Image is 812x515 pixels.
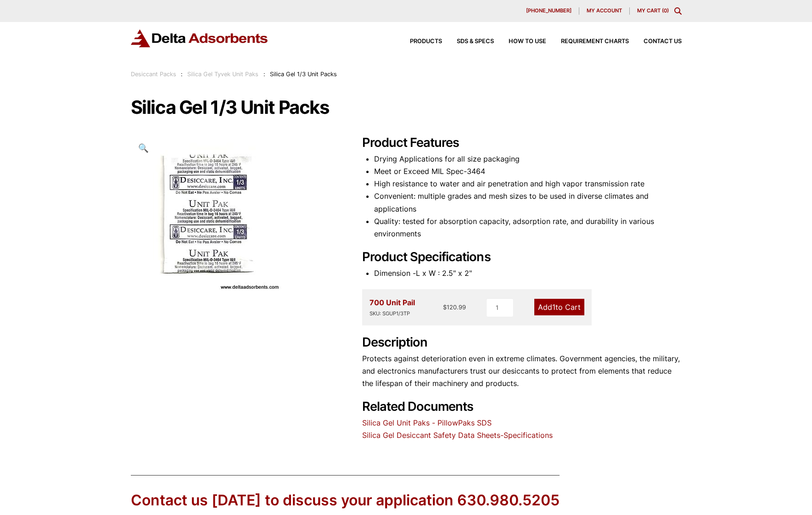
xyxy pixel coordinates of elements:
li: High resistance to water and air penetration and high vapor transmission rate [374,178,682,190]
a: My Cart (0) [637,7,669,14]
li: Quality: tested for absorption capacity, adsorption rate, and durability in various environments [374,215,682,240]
span: 1 [552,302,555,312]
h1: Silica Gel 1/3 Unit Packs [131,98,682,117]
span: Products [410,39,442,45]
a: [PHONE_NUMBER] [519,7,579,15]
a: My account [579,7,630,15]
a: Requirement Charts [546,39,629,45]
span: Requirement Charts [561,39,629,45]
span: 🔍 [138,143,149,153]
li: Convenient: multiple grades and mesh sizes to be used in diverse climates and applications [374,190,682,215]
span: $ [443,303,447,311]
span: How to Use [509,39,546,45]
span: Contact Us [644,39,682,45]
img: Silica Gel 1/3 Unit Packs [131,135,286,296]
div: SKU: SGUP1/3TP [370,309,415,318]
li: Drying Applications for all size packaging [374,153,682,165]
img: Delta Adsorbents [131,29,269,47]
a: SDS & SPECS [442,39,494,45]
a: Silica Gel Desiccant Safety Data Sheets-Specifications [362,431,553,440]
h2: Product Features [362,135,682,151]
div: 700 Unit Pail [370,297,415,318]
a: Add1to Cart [534,299,584,315]
div: Toggle Modal Content [674,7,682,15]
a: View full-screen image gallery [131,135,156,161]
li: Meet or Exceed MIL Spec-3464 [374,165,682,178]
span: : [181,71,183,78]
a: How to Use [494,39,546,45]
span: : [263,71,265,78]
span: 0 [664,7,667,14]
bdi: 120.99 [443,303,466,311]
p: Protects against deterioration even in extreme climates. Government agencies, the military, and e... [362,353,682,390]
h2: Description [362,335,682,350]
a: Silica Gel Unit Paks - PillowPaks SDS [362,418,492,427]
span: My account [587,8,622,13]
span: Silica Gel 1/3 Unit Packs [270,71,337,78]
span: SDS & SPECS [457,39,494,45]
a: Contact Us [629,39,682,45]
li: Dimension -L x W : 2.5" x 2" [374,267,682,280]
div: Contact us [DATE] to discuss your application 630.980.5205 [131,490,560,511]
h2: Product Specifications [362,250,682,265]
a: Products [395,39,442,45]
a: Desiccant Packs [131,71,176,78]
span: [PHONE_NUMBER] [526,8,571,13]
a: Silica Gel Tyvek Unit Paks [187,71,258,78]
